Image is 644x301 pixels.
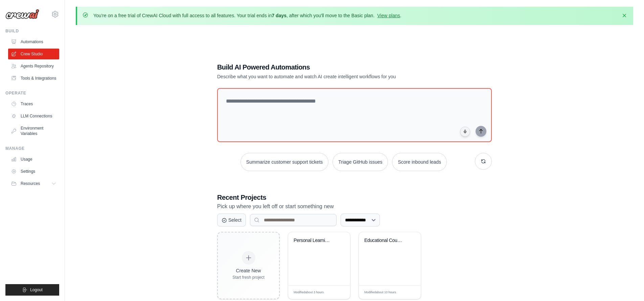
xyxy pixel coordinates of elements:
[5,284,59,296] button: Logout
[364,238,405,244] div: Educational Course Creator
[8,154,59,165] a: Usage
[460,127,470,137] button: Click to speak your automation idea
[8,49,59,59] a: Crew Studio
[8,178,59,189] button: Resources
[8,166,59,177] a: Settings
[8,99,59,109] a: Traces
[93,12,401,19] p: You're on a free trial of CrewAI Cloud with full access to all features. Your trial ends in , aft...
[294,290,324,295] span: Modified about 3 hours
[8,61,59,72] a: Agents Repository
[294,238,335,244] div: Personal Learning Management System
[232,275,264,280] div: Start fresh project
[217,214,246,226] button: Select
[475,153,492,170] button: Get new suggestions
[232,267,264,274] div: Create New
[217,73,444,80] p: Describe what you want to automate and watch AI create intelligent workflows for you
[332,153,388,171] button: Triage GitHub issues
[5,90,59,96] div: Operate
[8,36,59,47] a: Automations
[240,153,328,171] button: Summarize customer support tickets
[217,202,492,211] p: Pick up where you left off or start something new
[21,181,40,186] span: Resources
[8,73,59,84] a: Tools & Integrations
[8,111,59,121] a: LLM Connections
[217,193,492,202] h3: Recent Projects
[8,123,59,139] a: Environment Variables
[272,13,286,18] strong: 7 days
[5,146,59,151] div: Manage
[5,9,39,19] img: Logo
[30,287,43,293] span: Logout
[392,153,447,171] button: Score inbound leads
[364,290,396,295] span: Modified about 10 hours
[334,290,340,295] span: Edit
[5,28,59,34] div: Build
[405,290,411,295] span: Edit
[377,13,400,18] a: View plans
[217,62,444,72] h1: Build AI Powered Automations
